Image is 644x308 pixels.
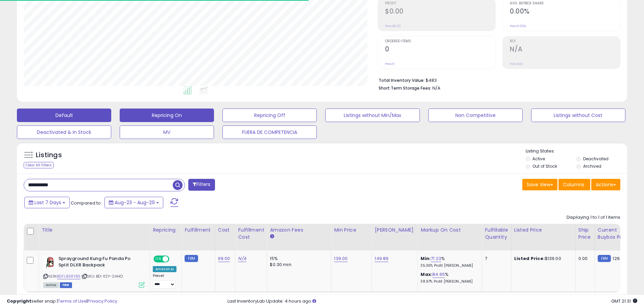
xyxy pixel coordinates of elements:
[153,274,176,289] div: Preset:
[120,125,214,139] button: MV
[558,179,590,190] button: Columns
[270,227,328,234] div: Amazon Fees
[115,199,155,206] span: Aug-23 - Aug-29
[510,7,620,17] h2: 0.00%
[421,271,432,278] b: Max:
[104,197,163,208] button: Aug-23 - Aug-29
[238,227,264,241] div: Fulfillment Cost
[188,179,215,191] button: Filters
[58,256,141,270] b: Sprayground Kung Fu Panda Po Split DLXR Backpack
[168,256,179,262] span: OFF
[334,227,369,234] div: Min Price
[218,227,233,234] div: Cost
[514,256,570,262] div: $139.00
[7,298,117,305] div: seller snap | |
[60,282,72,288] span: FBM
[36,150,62,160] h5: Listings
[385,45,495,54] h2: 0
[379,85,431,91] b: Short Term Storage Fees:
[24,197,70,208] button: Last 7 Days
[611,298,637,304] span: 2025-09-6 21:31 GMT
[421,227,479,234] div: Markup on Cost
[7,298,31,304] strong: Copyright
[270,262,326,268] div: $0.30 min
[485,227,508,241] div: Fulfillable Quantity
[379,76,615,84] li: $483
[385,24,401,28] small: Prev: $0.00
[81,274,123,279] span: | SKU: BD-I12Y-2HHO
[583,156,609,162] label: Deactivated
[432,85,440,91] span: N/A
[598,227,633,241] div: Current Buybox Price
[375,227,415,234] div: [PERSON_NAME]
[432,271,445,278] a: 84.65
[532,163,557,169] label: Out of Stock
[270,256,326,262] div: 15%
[17,109,111,122] button: Default
[591,179,620,190] button: Actions
[421,263,477,268] p: 35.36% Profit [PERSON_NAME]
[238,255,246,262] a: N/A
[379,77,425,83] b: Total Inventory Value:
[154,256,163,262] span: ON
[43,256,145,287] div: ASIN:
[563,181,584,188] span: Columns
[578,227,592,241] div: Ship Price
[385,62,395,66] small: Prev: 0
[385,2,495,5] span: Profit
[222,109,317,122] button: Repricing Off
[385,40,495,43] span: Ordered Items
[24,162,54,168] div: Clear All Filters
[510,24,526,28] small: Prev: 0.00%
[428,109,523,122] button: Non Competitive
[58,298,87,304] a: Terms of Use
[431,255,441,262] a: 71.23
[222,125,317,139] button: FUERA DE COMPETENCIA
[578,256,590,262] div: 0.00
[71,200,102,206] span: Compared to:
[418,224,482,251] th: The percentage added to the cost of goods (COGS) that forms the calculator for Min & Max prices.
[42,227,147,234] div: Title
[218,255,230,262] a: 69.00
[583,163,601,169] label: Archived
[270,234,274,240] small: Amazon Fees.
[185,227,212,234] div: Fulfillment
[34,199,61,206] span: Last 7 Days
[334,255,348,262] a: 139.00
[421,256,477,268] div: %
[385,7,495,17] h2: $0.00
[510,45,620,54] h2: N/A
[421,271,477,284] div: %
[510,62,523,66] small: Prev: N/A
[532,156,545,162] label: Active
[613,255,626,262] span: 129.99
[421,255,431,262] b: Min:
[325,109,420,122] button: Listings without Min/Max
[598,255,611,262] small: FBM
[514,255,545,262] b: Listed Price:
[514,227,573,234] div: Listed Price
[153,266,176,272] div: Amazon AI
[228,298,637,305] div: Last InventoryLab Update: 4 hours ago.
[185,255,198,262] small: FBM
[17,125,111,139] button: Deactivated & In Stock
[421,279,477,284] p: 38.97% Profit [PERSON_NAME]
[567,214,620,221] div: Displaying 1 to 1 of 1 items
[485,256,506,262] div: 7
[43,282,59,288] span: All listings currently available for purchase on Amazon
[375,255,388,262] a: 149.89
[510,40,620,43] span: ROI
[43,256,57,269] img: 41e5sxQSxmL._SL40_.jpg
[526,148,627,155] p: Listing States:
[531,109,625,122] button: Listings without Cost
[120,109,214,122] button: Repricing On
[88,298,117,304] a: Privacy Policy
[510,2,620,5] span: Avg. Buybox Share
[153,227,179,234] div: Repricing
[57,274,80,279] a: B0FL85RYB5
[522,179,557,190] button: Save View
